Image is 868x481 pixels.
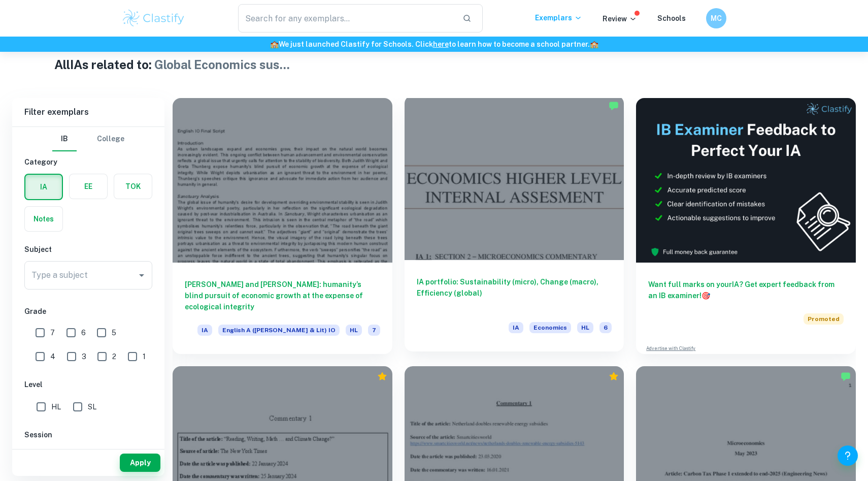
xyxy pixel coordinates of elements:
[609,101,619,111] img: Marked
[238,4,454,33] input: Search for any exemplars...
[24,306,152,317] h6: Grade
[577,322,593,333] span: HL
[143,351,146,362] span: 1
[706,8,726,28] button: MC
[54,55,814,74] h1: All IAs related to:
[114,174,152,199] button: TOK
[24,379,152,390] h6: Level
[120,454,160,472] button: Apply
[346,325,362,336] span: HL
[657,14,686,22] a: Schools
[648,279,844,301] h6: Want full marks on your IA ? Get expert feedback from an IB examiner!
[173,98,392,354] a: [PERSON_NAME] and [PERSON_NAME]: humanity’s blind pursuit of economic growth at the expense of ec...
[52,127,77,151] button: IB
[646,345,695,352] a: Advertise with Clastify
[603,13,637,24] p: Review
[24,156,152,168] h6: Category
[112,327,116,338] span: 5
[185,279,380,312] h6: [PERSON_NAME] and [PERSON_NAME]: humanity’s blind pursuit of economic growth at the expense of ec...
[636,98,856,354] a: Want full marks on yourIA? Get expert feedback from an IB examiner!PromotedAdvertise with Clastify
[97,127,124,151] button: College
[51,401,61,412] span: HL
[24,244,152,255] h6: Subject
[81,327,86,338] span: 6
[535,12,582,23] p: Exemplars
[121,8,186,28] img: Clastify logo
[50,327,55,338] span: 7
[154,57,290,72] span: Global Economics sus ...
[50,351,55,362] span: 4
[82,351,86,362] span: 3
[377,371,387,381] div: Premium
[433,40,449,48] a: here
[2,39,866,50] h6: We just launched Clastify for Schools. Click to learn how to become a school partner.
[270,40,279,48] span: 🏫
[838,445,858,466] button: Help and Feedback
[12,98,164,126] h6: Filter exemplars
[599,322,612,333] span: 6
[841,371,851,381] img: Marked
[609,371,619,381] div: Premium
[24,429,152,440] h6: Session
[509,322,523,333] span: IA
[702,292,710,300] span: 🎯
[25,175,62,199] button: IA
[197,325,212,336] span: IA
[25,207,62,231] button: Notes
[405,98,624,354] a: IA portfolio: Sustainability (micro), Change (macro), Efficiency (global)IAEconomicsHL6
[88,401,96,412] span: SL
[711,13,722,24] h6: MC
[52,127,124,151] div: Filter type choice
[368,325,380,336] span: 7
[135,268,149,282] button: Open
[417,276,612,310] h6: IA portfolio: Sustainability (micro), Change (macro), Efficiency (global)
[804,313,844,325] span: Promoted
[70,174,107,199] button: EE
[636,98,856,263] img: Thumbnail
[590,40,598,48] span: 🏫
[218,325,340,336] span: English A ([PERSON_NAME] & Lit) IO
[529,322,571,333] span: Economics
[112,351,116,362] span: 2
